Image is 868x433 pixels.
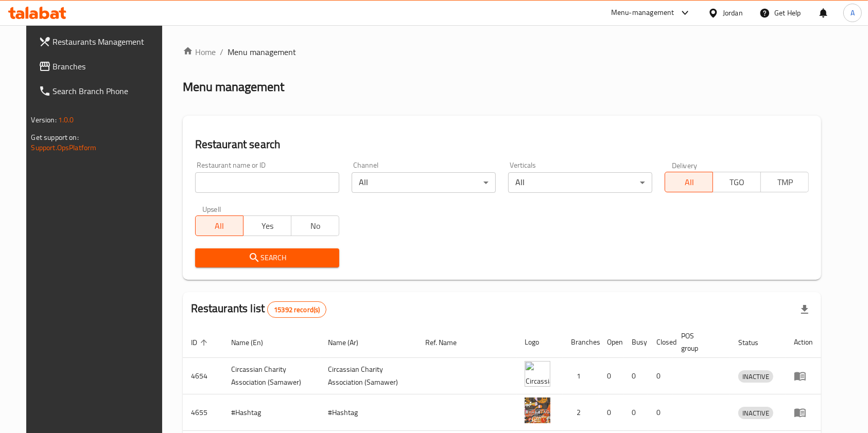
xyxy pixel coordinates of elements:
td: 0 [623,358,648,394]
img: ​Circassian ​Charity ​Association​ (Samawer) [525,361,550,387]
h2: Menu management [183,79,284,95]
a: Branches [30,54,171,79]
td: 0 [623,394,648,431]
label: Delivery [672,161,698,169]
span: Status [738,336,772,349]
button: TGO [713,172,761,192]
td: 0 [648,358,673,394]
span: Version: [31,113,57,127]
button: Search [195,248,339,267]
span: Search [203,251,331,264]
span: Name (Ar) [328,336,372,349]
div: Jordan [723,7,743,19]
a: Search Branch Phone [30,79,171,103]
span: POS group [681,330,718,354]
span: 1.0.0 [58,113,74,127]
td: 2 [563,394,599,431]
div: Menu [794,406,813,419]
div: Menu-management [611,7,674,19]
div: Export file [792,297,817,322]
li: / [220,46,223,58]
span: INACTIVE [738,407,773,419]
td: 0 [648,394,673,431]
button: TMP [760,172,809,192]
th: Open [599,327,623,358]
td: 4655 [183,394,223,431]
h2: Restaurants list [191,301,327,318]
a: Restaurants Management [30,29,171,54]
button: All [195,215,244,236]
span: TGO [717,175,757,190]
a: Support.OpsPlatform [31,141,97,154]
span: Restaurants Management [53,35,163,48]
span: 15392 record(s) [268,305,326,315]
td: #Hashtag [320,394,418,431]
input: Search for restaurant name or ID.. [195,172,339,193]
span: Ref. Name [425,336,470,349]
button: All [665,172,713,192]
button: Yes [243,215,291,236]
nav: breadcrumb [183,46,822,58]
span: ID [191,336,211,349]
span: Get support on: [31,131,79,144]
div: All [352,172,496,193]
span: TMP [765,175,805,190]
span: Name (En) [231,336,276,349]
div: INACTIVE [738,370,773,383]
td: 0 [599,394,623,431]
div: Total records count [267,301,326,318]
div: Menu [794,370,813,382]
th: Busy [623,327,648,358]
td: 0 [599,358,623,394]
a: Home [183,46,216,58]
img: #Hashtag [525,398,550,423]
span: Search Branch Phone [53,85,163,97]
h2: Restaurant search [195,137,809,152]
span: A [850,7,855,19]
td: 1 [563,358,599,394]
span: Yes [248,219,287,233]
td: ​Circassian ​Charity ​Association​ (Samawer) [223,358,320,394]
span: INACTIVE [738,371,773,383]
th: Closed [648,327,673,358]
div: All [508,172,652,193]
span: Menu management [228,46,296,58]
span: All [200,219,239,233]
th: Action [786,327,821,358]
div: INACTIVE [738,407,773,419]
span: No [296,219,335,233]
th: Logo [516,327,563,358]
button: No [291,215,339,236]
span: All [669,175,709,190]
span: Branches [53,60,163,73]
label: Upsell [202,205,221,212]
td: 4654 [183,358,223,394]
td: ​Circassian ​Charity ​Association​ (Samawer) [320,358,418,394]
th: Branches [563,327,599,358]
td: #Hashtag [223,394,320,431]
